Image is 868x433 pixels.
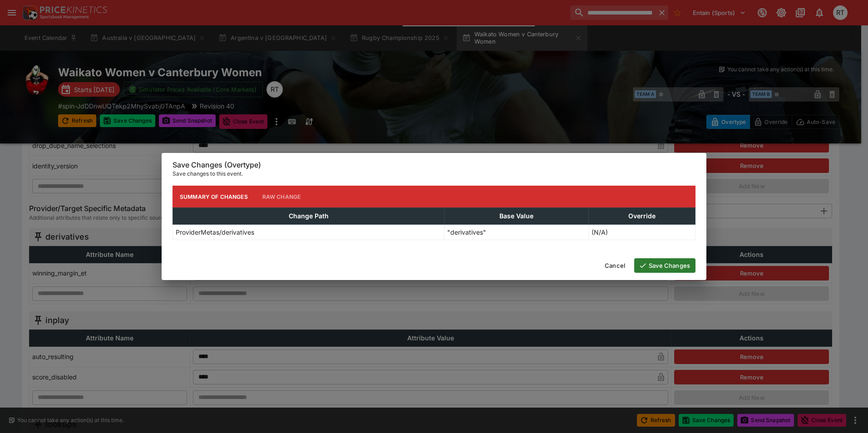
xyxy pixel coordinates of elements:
button: Cancel [599,258,631,273]
h6: Save Changes (Overtype) [173,160,695,170]
button: Save Changes [634,258,695,273]
th: Base Value [444,208,589,225]
td: "derivatives" [444,225,589,240]
p: ProviderMetas/derivatives [176,227,254,237]
p: Save changes to this event. [173,169,695,178]
button: Raw Change [255,186,308,207]
th: Override [589,208,695,225]
button: Summary of Changes [173,186,255,207]
th: Change Path [173,208,444,225]
td: (N/A) [589,225,695,240]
